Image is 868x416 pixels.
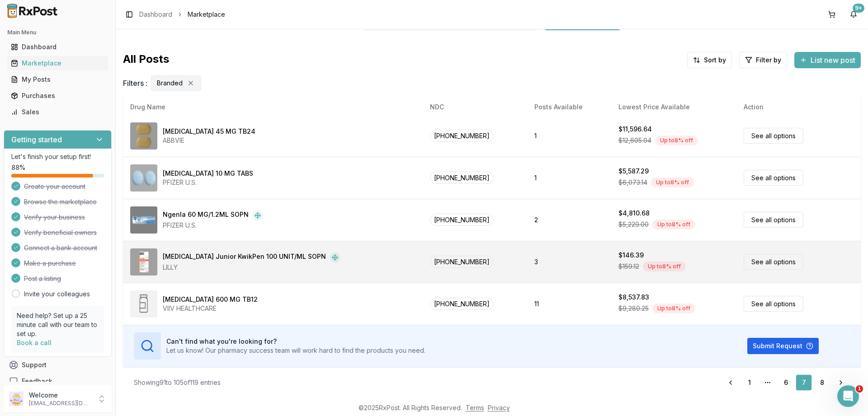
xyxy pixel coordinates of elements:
div: My Posts [11,75,104,84]
div: PFIZER U.S. [163,178,253,187]
th: Drug Name [123,96,423,118]
span: [PHONE_NUMBER] [430,172,494,184]
div: Showing 91 to 105 of 119 entries [134,378,221,387]
button: Marketplace [4,56,112,70]
img: Rinvoq 45 MG TB24 [130,122,157,150]
div: Dashboard [11,42,104,51]
p: Let us know! Our pharmacy success team will work hard to find the products you need. [166,346,425,355]
td: 3 [527,241,611,283]
div: Marketplace [11,59,104,68]
span: Branded [157,79,183,88]
a: See all options [744,254,803,270]
h3: Can't find what you're looking for? [166,337,425,346]
span: [PHONE_NUMBER] [430,130,494,142]
a: See all options [744,128,803,144]
p: Welcome [29,391,92,400]
div: LILLY [163,263,340,272]
span: $9,280.25 [618,304,649,313]
span: Filters : [123,78,147,89]
span: Browse the marketplace [24,197,97,206]
span: 88 % [11,163,25,172]
div: ABBVIE [163,136,255,145]
div: VIIV HEALTHCARE [163,304,258,313]
div: $8,537.83 [618,293,649,302]
a: Go to previous page [722,374,740,391]
p: Let's finish your setup first! [11,152,104,161]
td: 1 [527,115,611,157]
span: Verify beneficial owners [24,228,97,237]
button: Remove Branded filter [186,79,195,88]
div: [MEDICAL_DATA] Junior KwikPen 100 UNIT/ML SOPN [163,252,326,263]
a: Privacy [488,404,510,411]
h2: Main Menu [7,29,108,36]
img: Xeljanz 10 MG TABS [130,164,157,192]
div: Purchases [11,91,104,100]
th: Posts Available [527,96,611,118]
div: Ngenla 60 MG/1.2ML SOPN [163,210,249,221]
nav: breadcrumb [139,10,225,19]
div: Up to 8 % off [652,220,695,229]
span: Connect a bank account [24,243,97,252]
p: [EMAIL_ADDRESS][DOMAIN_NAME] [29,400,92,407]
span: All Posts [123,52,169,68]
span: 1 [856,385,863,393]
a: Dashboard [7,39,108,55]
div: $146.39 [618,251,644,260]
img: RxPost Logo [4,4,61,18]
div: Up to 8 % off [643,262,686,271]
a: 6 [778,374,794,391]
div: [MEDICAL_DATA] 600 MG TB12 [163,295,258,304]
div: Sales [11,108,104,117]
td: 2 [527,199,611,241]
a: Invite your colleagues [24,290,90,299]
span: [PHONE_NUMBER] [430,298,494,310]
span: Marketplace [188,10,225,19]
button: Support [4,357,112,373]
a: Marketplace [7,55,108,71]
a: 7 [796,374,812,391]
div: Up to 8 % off [655,136,698,145]
a: See all options [744,212,803,228]
th: NDC [423,96,527,118]
div: $11,596.64 [618,125,652,134]
div: PFIZER U.S. [163,221,263,230]
a: Book a call [17,339,52,346]
span: Make a purchase [24,259,76,268]
p: Need help? Set up a 25 minute call with our team to set up. [17,311,99,338]
span: [PHONE_NUMBER] [430,256,494,268]
a: Dashboard [139,10,172,19]
a: Terms [466,404,484,411]
span: Sort by [704,56,726,65]
a: Sales [7,104,108,120]
button: My Posts [4,72,112,87]
img: Ngenla 60 MG/1.2ML SOPN [130,206,157,234]
button: Filter by [739,52,787,68]
h3: Getting started [11,134,62,145]
a: Go to next page [832,374,850,391]
iframe: Intercom live chat [837,385,859,407]
button: Feedback [4,373,112,389]
img: Rukobia 600 MG TB12 [130,290,157,318]
a: 8 [814,374,830,391]
td: 11 [527,283,611,325]
span: Feedback [22,377,52,386]
img: User avatar [9,392,24,406]
div: $5,587.29 [618,167,649,176]
div: [MEDICAL_DATA] 45 MG TB24 [163,127,255,136]
span: Verify your business [24,213,85,222]
div: [MEDICAL_DATA] 10 MG TABS [163,169,253,178]
span: Filter by [756,56,781,65]
a: 1 [741,374,758,391]
span: $6,073.14 [618,178,647,187]
div: $4,810.68 [618,209,650,218]
div: Up to 8 % off [651,178,694,187]
button: Sales [4,105,112,119]
nav: pagination [722,374,850,391]
span: [PHONE_NUMBER] [430,214,494,226]
button: Dashboard [4,40,112,54]
span: List new post [811,55,855,65]
span: $12,605.04 [618,136,651,145]
button: Submit Request [747,338,819,354]
button: 9+ [846,7,861,22]
button: List new post [794,52,861,68]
